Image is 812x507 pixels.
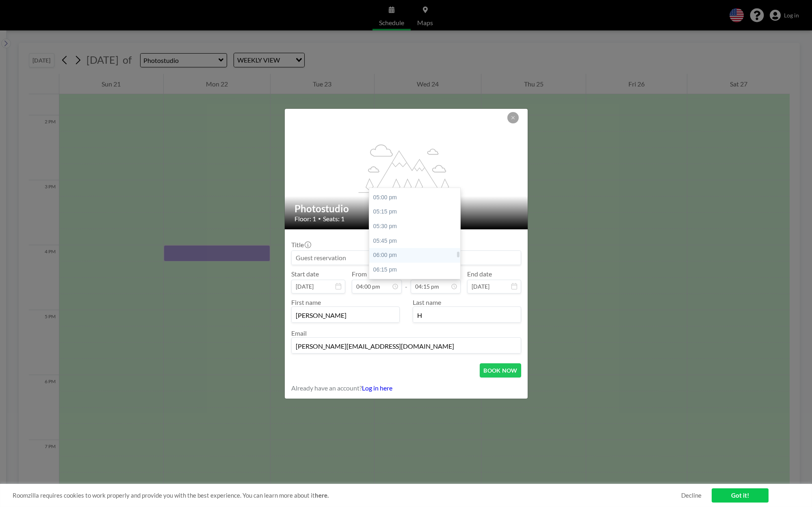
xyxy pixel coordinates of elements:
span: Floor: 1 [294,215,316,223]
label: Start date [291,270,319,278]
a: here. [315,492,329,499]
div: 05:15 pm [369,205,464,219]
a: Got it! [712,488,769,503]
label: From [352,270,367,278]
input: Email [292,339,521,353]
div: 05:45 pm [369,234,464,248]
div: 06:30 pm [369,277,464,291]
button: BOOK NOW [480,363,521,378]
span: Roomzilla requires cookies to work properly and provide you with the best experience. You can lea... [13,492,681,499]
span: • [318,216,321,222]
label: Email [291,329,307,337]
input: Last name [413,309,521,322]
label: End date [467,270,492,278]
input: First name [292,309,399,322]
span: Already have an account? [291,384,362,392]
div: 06:00 pm [369,248,464,263]
label: Title [291,241,310,249]
div: 05:00 pm [369,190,464,205]
a: Decline [681,492,702,499]
input: Guest reservation [292,251,521,265]
div: 06:15 pm [369,263,464,277]
a: Log in here [362,384,392,392]
h2: Photostudio [294,203,519,215]
label: Last name [413,298,441,306]
label: First name [291,298,321,306]
span: - [405,273,407,291]
div: 05:30 pm [369,219,464,234]
span: Seats: 1 [323,215,344,223]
